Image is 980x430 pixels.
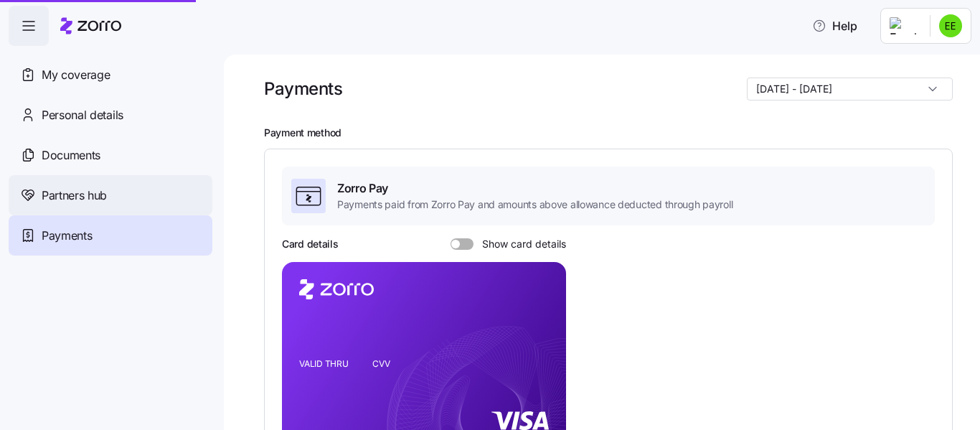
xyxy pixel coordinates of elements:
[42,106,123,124] span: Personal details
[337,197,732,212] span: Payments paid from Zorro Pay and amounts above allowance deducted through payroll
[337,179,732,197] span: Zorro Pay
[42,66,110,84] span: My coverage
[372,359,390,370] tspan: CVV
[264,78,342,100] h1: Payments
[9,95,212,135] a: Personal details
[264,126,960,140] h2: Payment method
[473,238,566,250] span: Show card details
[890,17,918,34] img: Employer logo
[9,135,212,175] a: Documents
[42,146,100,164] span: Documents
[299,359,349,370] tspan: VALID THRU
[801,11,869,40] button: Help
[42,227,92,245] span: Payments
[42,187,107,205] span: Partners hub
[9,175,212,215] a: Partners hub
[9,215,212,256] a: Payments
[939,14,962,37] img: 1a38dd43cb8629d807316c59cd385199
[9,55,212,95] a: My coverage
[282,237,339,251] h3: Card details
[812,17,857,34] span: Help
